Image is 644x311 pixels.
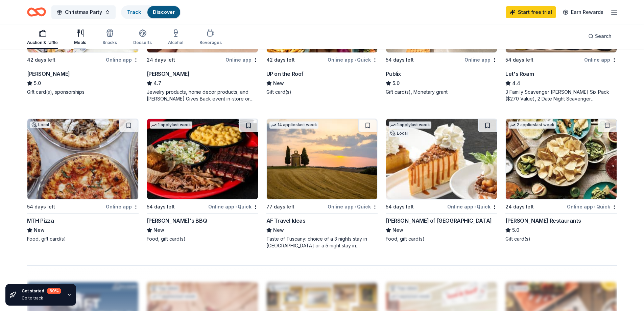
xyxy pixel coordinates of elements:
span: New [392,226,403,234]
a: Image for Copeland's of New Orleans1 applylast weekLocal54 days leftOnline app•Quick[PERSON_NAME]... [386,118,497,242]
a: Image for Pappas Restaurants2 applieslast week24 days leftOnline app•Quick[PERSON_NAME] Restauran... [505,118,617,242]
img: Image for AF Travel Ideas [267,119,378,199]
a: Discover [153,9,175,15]
div: 1 apply last week [150,121,192,129]
span: • [594,204,595,209]
div: 14 applies last week [269,121,318,129]
div: 42 days left [266,56,295,64]
button: Christmas Party [51,5,116,19]
div: 54 days left [386,56,414,64]
div: Get started [22,288,61,294]
div: Go to track [22,295,61,301]
div: Online app [225,55,258,64]
div: 2 applies last week [508,121,556,129]
span: • [474,204,476,209]
div: Gift card(s) [266,89,378,95]
div: Online app Quick [328,55,378,64]
a: Image for MTH PizzaLocal54 days leftOnline appMTH PizzaNewFood, gift card(s) [27,118,139,242]
span: Christmas Party [65,8,102,16]
div: Taste of Tuscany: choice of a 3 nights stay in [GEOGRAPHIC_DATA] or a 5 night stay in [GEOGRAPHIC... [266,236,378,249]
div: Local [389,130,409,137]
button: Meals [74,26,86,49]
a: Track [127,9,141,15]
div: Online app Quick [328,202,378,211]
button: Alcohol [168,26,183,49]
div: Meals [74,40,86,45]
a: Image for AF Travel Ideas14 applieslast week77 days leftOnline app•QuickAF Travel IdeasNewTaste o... [266,118,378,249]
span: New [153,226,164,234]
div: 54 days left [386,203,414,211]
div: [PERSON_NAME] [147,70,190,78]
img: Image for MTH Pizza [27,119,138,199]
a: Home [27,4,46,20]
div: Let's Roam [505,70,534,78]
div: Food, gift card(s) [27,236,139,242]
div: Publix [386,70,401,78]
div: MTH Pizza [27,217,54,225]
div: 42 days left [27,56,55,64]
div: 54 days left [27,203,55,211]
span: • [235,204,237,209]
div: AF Travel Ideas [266,217,306,225]
div: Online app Quick [447,202,497,211]
span: Search [595,32,612,40]
div: 54 days left [147,203,175,211]
div: Online app [106,202,139,211]
div: 3 Family Scavenger [PERSON_NAME] Six Pack ($270 Value), 2 Date Night Scavenger [PERSON_NAME] Two ... [505,89,617,102]
div: Food, gift card(s) [386,236,497,242]
div: Auction & raffle [27,40,58,45]
div: Food, gift card(s) [147,236,258,242]
div: 24 days left [505,203,534,211]
button: Search [583,29,617,43]
button: TrackDiscover [121,5,181,19]
div: Gift card(s), sponsorships [27,89,139,95]
span: • [355,204,356,209]
a: Earn Rewards [559,6,607,18]
div: 60 % [47,288,61,294]
div: Snacks [102,40,117,45]
div: Desserts [133,40,152,45]
span: New [273,79,284,87]
div: Jewelry products, home decor products, and [PERSON_NAME] Gives Back event in-store or online (or ... [147,89,258,102]
span: • [355,57,356,63]
div: 54 days left [505,56,533,64]
div: Online app [106,55,139,64]
span: 4.4 [512,79,520,87]
span: New [34,226,45,234]
img: Image for Copeland's of New Orleans [386,119,497,199]
span: 5.0 [392,79,400,87]
div: [PERSON_NAME] of [GEOGRAPHIC_DATA] [386,217,492,225]
button: Desserts [133,26,152,49]
div: 1 apply last week [389,121,431,129]
div: Online app [584,55,617,64]
div: Gift card(s) [505,236,617,242]
img: Image for Sonny's BBQ [147,119,258,199]
div: Beverages [199,40,222,45]
img: Image for Pappas Restaurants [506,119,617,199]
span: 5.0 [512,226,519,234]
button: Snacks [102,26,117,49]
a: Start free trial [506,6,556,18]
div: Alcohol [168,40,183,45]
div: 77 days left [266,203,294,211]
div: 24 days left [147,56,175,64]
span: 5.0 [34,79,41,87]
button: Beverages [199,26,222,49]
span: 4.7 [153,79,161,87]
div: [PERSON_NAME]'s BBQ [147,217,207,225]
div: Online app Quick [208,202,258,211]
a: Image for Sonny's BBQ1 applylast week54 days leftOnline app•Quick[PERSON_NAME]'s BBQNewFood, gift... [147,118,258,242]
div: Online app Quick [567,202,617,211]
div: Local [30,121,50,128]
div: [PERSON_NAME] [27,70,70,78]
span: New [273,226,284,234]
div: UP on the Roof [266,70,304,78]
div: Online app [464,55,497,64]
div: Gift card(s), Monetary grant [386,89,497,95]
div: [PERSON_NAME] Restaurants [505,217,581,225]
button: Auction & raffle [27,26,58,49]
